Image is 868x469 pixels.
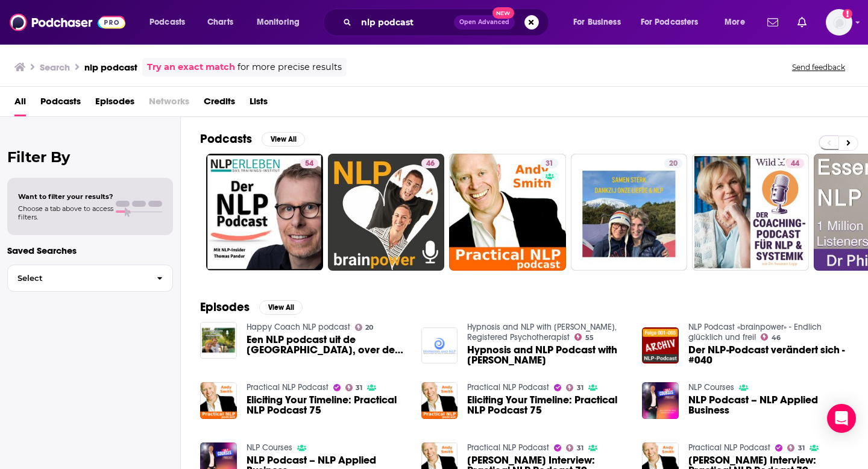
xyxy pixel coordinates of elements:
[40,61,70,73] h3: Search
[7,148,173,166] h2: Filter By
[141,13,201,32] button: open menu
[248,13,315,32] button: open menu
[454,15,515,30] button: Open AdvancedNew
[247,335,407,355] span: Een NLP podcast uit de [GEOGRAPHIC_DATA], over de combinatie NLP en yoga
[356,385,362,391] span: 31
[492,7,514,19] span: New
[207,14,233,31] span: Charts
[200,322,237,359] img: Een NLP podcast uit de Algarve, over de combinatie NLP en yoga
[147,60,235,74] a: Try an exact match
[149,92,189,116] span: Networks
[577,445,583,451] span: 31
[467,345,627,365] a: Hypnosis and NLP Podcast with Donald Currie
[688,395,849,415] a: NLP Podcast – NLP Applied Business
[259,300,303,315] button: View All
[577,385,583,391] span: 31
[426,158,435,170] span: 46
[237,60,342,74] span: for more precise results
[688,382,734,392] a: NLP Courses
[692,154,809,271] a: 44
[566,444,583,452] a: 31
[345,384,363,391] a: 31
[664,159,682,168] a: 20
[247,322,350,332] a: Happy Coach NLP podcast
[335,8,561,36] div: Search podcasts, credits, & more...
[642,327,679,364] img: Der NLP-Podcast verändert sich - #040
[459,19,509,25] span: Open Advanced
[200,131,252,146] h2: Podcasts
[7,245,173,256] p: Saved Searches
[565,13,636,32] button: open menu
[355,324,374,331] a: 20
[300,159,318,168] a: 54
[18,192,113,201] span: Want to filter your results?
[200,300,303,315] a: EpisodesView All
[772,335,781,341] span: 46
[40,92,81,116] a: Podcasts
[421,382,458,419] img: Eliciting Your Timeline: Practical NLP Podcast 75
[826,9,852,36] img: User Profile
[365,325,373,330] span: 20
[467,395,627,415] span: Eliciting Your Timeline: Practical NLP Podcast 75
[826,9,852,36] span: Logged in as megcassidy
[826,9,852,36] button: Show profile menu
[467,345,627,365] span: Hypnosis and NLP Podcast with [PERSON_NAME]
[18,204,113,221] span: Choose a tab above to access filters.
[787,444,805,452] a: 31
[10,11,125,34] img: Podchaser - Follow, Share and Rate Podcasts
[8,274,147,282] span: Select
[573,14,621,31] span: For Business
[206,154,323,271] a: 54
[716,13,760,32] button: open menu
[95,92,134,116] a: Episodes
[642,382,679,419] img: NLP Podcast – NLP Applied Business
[688,345,849,365] a: Der NLP-Podcast verändert sich - #040
[305,158,313,170] span: 54
[262,132,305,146] button: View All
[585,335,594,341] span: 55
[421,159,439,168] a: 46
[633,13,716,32] button: open menu
[725,14,745,31] span: More
[641,14,699,31] span: For Podcasters
[328,154,445,271] a: 46
[467,322,617,342] a: Hypnosis and NLP with Donald Currie, Registered Psychotherapist
[763,12,783,33] a: Show notifications dropdown
[467,442,549,453] a: Practical NLP Podcast
[247,442,292,453] a: NLP Courses
[467,382,549,392] a: Practical NLP Podcast
[250,92,268,116] a: Lists
[421,327,458,364] img: Hypnosis and NLP Podcast with Donald Currie
[449,154,566,271] a: 31
[688,442,770,453] a: Practical NLP Podcast
[356,13,454,32] input: Search podcasts, credits, & more...
[14,92,26,116] a: All
[200,13,241,32] a: Charts
[761,333,781,341] a: 46
[566,384,583,391] a: 31
[247,395,407,415] span: Eliciting Your Timeline: Practical NLP Podcast 75
[827,404,856,433] div: Open Intercom Messenger
[574,333,594,341] a: 55
[200,382,237,419] img: Eliciting Your Timeline: Practical NLP Podcast 75
[247,335,407,355] a: Een NLP podcast uit de Algarve, over de combinatie NLP en yoga
[791,158,799,170] span: 44
[200,300,250,315] h2: Episodes
[149,14,185,31] span: Podcasts
[204,92,235,116] span: Credits
[571,154,688,271] a: 20
[843,9,852,19] svg: Add a profile image
[247,382,329,392] a: Practical NLP Podcast
[7,265,173,292] button: Select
